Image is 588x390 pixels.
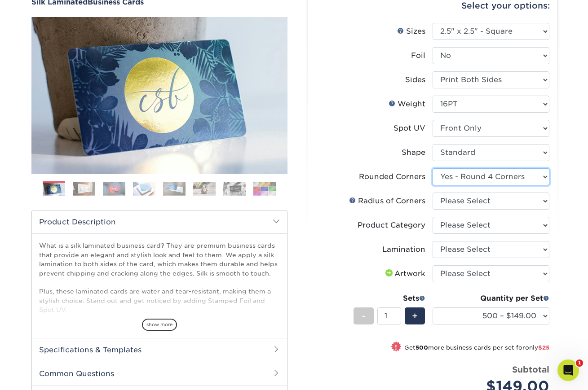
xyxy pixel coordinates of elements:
span: - [362,309,366,323]
div: Spot UV [393,123,425,134]
div: Product Category [358,220,425,231]
img: Business Cards 01 [43,178,65,201]
div: Artwork [384,268,425,279]
h2: Common Questions [32,362,287,385]
span: + [412,309,418,323]
img: Business Cards 07 [223,182,246,196]
iframe: Intercom live chat [557,359,579,381]
span: only [525,344,549,351]
h2: Product Description [32,210,287,233]
div: Lamination [382,244,425,255]
img: Business Cards 02 [73,182,95,196]
p: What is a silk laminated business card? They are premium business cards that provide an elegant a... [39,241,280,387]
div: Radius of Corners [349,196,425,206]
span: $25 [538,344,549,351]
span: show more [142,319,177,331]
img: Business Cards 06 [193,182,216,196]
div: Foil [411,50,425,61]
span: ! [395,342,397,352]
small: Get more business cards per set for [404,344,549,353]
div: Sides [405,74,425,85]
img: Business Cards 08 [253,182,276,196]
div: Sizes [397,26,425,37]
img: Business Cards 04 [133,182,155,196]
div: Rounded Corners [359,171,425,182]
div: Sets [354,293,425,304]
div: Weight [389,99,425,110]
strong: Subtotal [512,364,549,374]
img: Business Cards 03 [103,182,125,196]
strong: 500 [416,344,428,351]
span: 1 [576,359,583,367]
h2: Specifications & Templates [32,338,287,361]
img: Business Cards 05 [163,182,186,196]
div: Shape [402,147,425,158]
div: Quantity per Set [433,293,549,304]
